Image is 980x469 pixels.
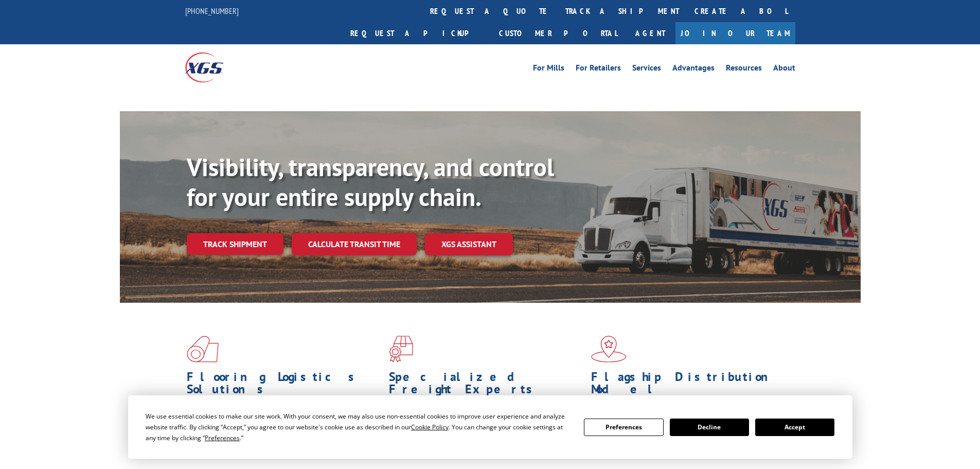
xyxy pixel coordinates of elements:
[187,371,381,401] h1: Flooring Logistics Solutions
[128,395,852,459] div: Cookie Consent Prompt
[591,371,786,401] h1: Flagship Distribution Model
[584,419,663,436] button: Preferences
[632,64,661,75] a: Services
[411,423,449,431] span: Cookie Policy
[491,22,625,44] a: Customer Portal
[185,6,239,16] a: [PHONE_NUMBER]
[425,233,513,255] a: XGS ASSISTANT
[773,64,795,75] a: About
[389,371,583,401] h1: Specialized Freight Experts
[292,233,417,255] a: Calculate transit time
[625,22,675,44] a: Agent
[591,336,627,362] img: xgs-icon-flagship-distribution-model-red
[146,411,572,443] div: We use essential cookies to make our site work. With your consent, we may also use non-essential ...
[389,336,413,362] img: xgs-icon-focused-on-flooring-red
[726,64,762,75] a: Resources
[675,22,795,44] a: Join Our Team
[187,336,219,362] img: xgs-icon-total-supply-chain-intelligence-red
[576,64,621,75] a: For Retailers
[205,433,240,442] span: Preferences
[755,419,834,436] button: Accept
[670,419,749,436] button: Decline
[187,233,283,255] a: Track shipment
[343,22,491,44] a: Request a pickup
[187,151,554,213] b: Visibility, transparency, and control for your entire supply chain.
[533,64,564,75] a: For Mills
[672,64,715,75] a: Advantages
